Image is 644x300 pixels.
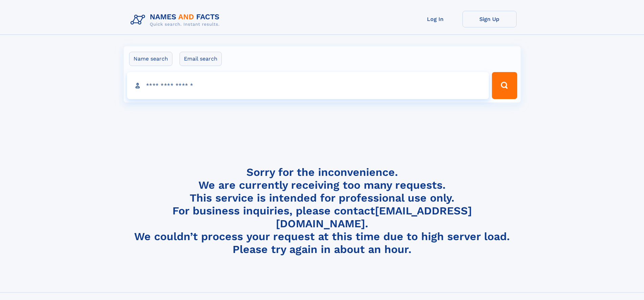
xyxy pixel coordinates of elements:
[129,52,172,66] label: Name search
[408,11,462,27] a: Log In
[462,11,517,27] a: Sign Up
[128,166,517,256] h4: Sorry for the inconvenience. We are currently receiving too many requests. This service is intend...
[180,52,222,66] label: Email search
[492,72,517,99] button: Search Button
[127,72,489,99] input: search input
[276,204,472,230] a: [EMAIL_ADDRESS][DOMAIN_NAME]
[128,11,225,29] img: Logo Names and Facts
